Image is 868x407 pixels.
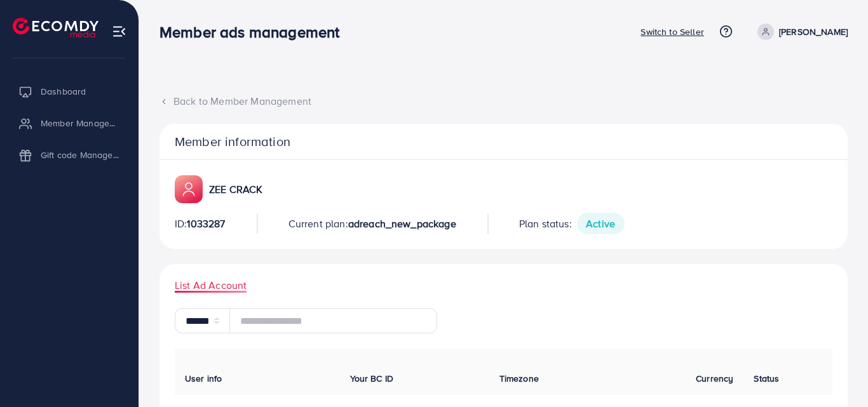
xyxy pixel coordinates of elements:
[779,24,848,39] p: [PERSON_NAME]
[185,372,222,385] span: User info
[348,217,456,230] span: adreach_new_package
[577,213,625,234] span: Active
[187,217,225,230] span: 1033287
[696,372,733,385] span: Currency
[159,94,848,109] div: Back to Member Management
[159,23,349,41] h3: Member ads management
[175,134,832,149] p: Member information
[641,24,704,39] p: Switch to Seller
[350,372,394,385] span: Your BC ID
[288,216,456,231] p: Current plan:
[752,23,848,40] a: [PERSON_NAME]
[13,18,98,37] img: logo
[499,372,539,385] span: Timezone
[175,278,247,293] span: List Ad Account
[175,216,226,231] p: ID:
[112,24,126,39] img: menu
[209,182,262,197] p: ZEE CRACK
[175,175,203,203] img: ic-member-manager.00abd3e0.svg
[754,372,779,385] span: Status
[519,216,625,231] p: Plan status:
